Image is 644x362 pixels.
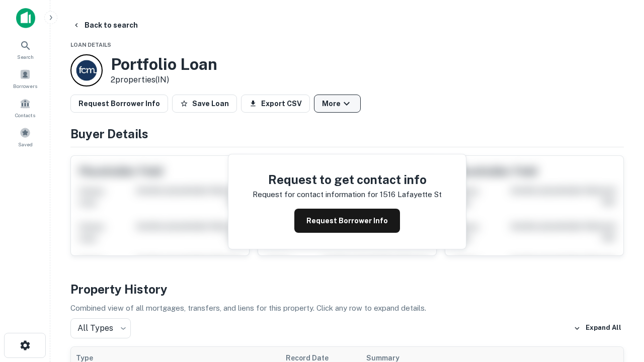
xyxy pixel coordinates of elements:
a: Search [3,36,47,63]
span: Search [17,53,34,61]
h4: Property History [70,280,624,298]
a: Contacts [3,94,47,121]
a: Borrowers [3,65,47,92]
img: capitalize-icon.png [16,8,35,28]
div: All Types [70,318,131,338]
span: Contacts [15,111,35,119]
a: Saved [3,123,47,150]
p: 2 properties (IN) [111,74,217,86]
h4: Buyer Details [70,125,624,143]
p: 1516 lafayette st [380,189,442,201]
p: Request for contact information for [253,189,378,201]
h3: Portfolio Loan [111,55,217,74]
button: Expand All [571,321,624,336]
button: Export CSV [241,95,310,113]
button: More [314,95,361,113]
h4: Request to get contact info [253,170,442,189]
span: Borrowers [13,82,37,90]
span: Saved [18,140,33,148]
button: Save Loan [172,95,237,113]
p: Combined view of all mortgages, transfers, and liens for this property. Click any row to expand d... [70,302,624,314]
button: Back to search [68,16,142,34]
button: Request Borrower Info [70,95,168,113]
iframe: Chat Widget [594,249,644,298]
button: Request Borrower Info [294,209,400,233]
span: Loan Details [70,42,111,48]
